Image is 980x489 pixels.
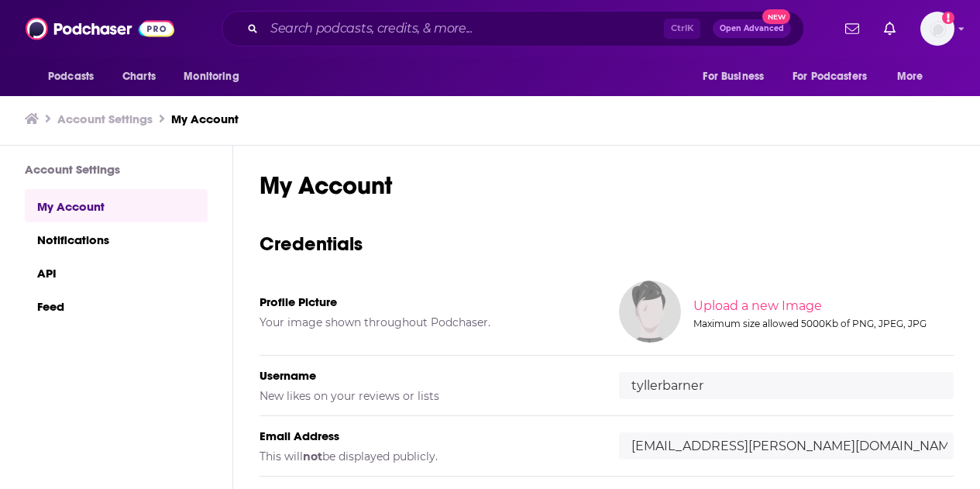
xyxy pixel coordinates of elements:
h5: Email Address [260,429,594,443]
span: Charts [122,66,156,88]
img: User Profile [920,12,954,46]
input: Search podcasts, credits, & more... [264,16,664,41]
a: Account Settings [57,112,153,126]
div: Maximum size allowed 5000Kb of PNG, JPEG, JPG [693,318,951,329]
a: My Account [171,112,239,126]
a: Charts [112,62,165,91]
button: open menu [692,62,783,91]
span: Logged in as tyllerbarner [920,12,954,46]
button: Open AdvancedNew [713,19,791,38]
button: open menu [173,62,259,91]
img: Podchaser - Follow, Share and Rate Podcasts [26,14,174,43]
h5: Your image shown throughout Podchaser. [260,315,594,329]
a: API [25,256,208,289]
button: open menu [37,62,114,91]
svg: Add a profile image [942,12,954,24]
h5: This will be displayed publicly. [260,449,594,463]
h3: Credentials [260,232,954,256]
span: For Podcasters [793,66,867,88]
a: Feed [25,289,208,322]
b: not [303,449,322,463]
a: Show notifications dropdown [839,15,865,42]
h5: Profile Picture [260,294,594,309]
span: Podcasts [48,66,94,88]
input: email [619,432,954,460]
a: My Account [25,189,208,222]
button: Show profile menu [920,12,954,46]
a: Notifications [25,222,208,256]
span: New [762,9,790,24]
a: Show notifications dropdown [878,15,902,42]
input: username [619,372,954,399]
h1: My Account [260,170,954,201]
span: For Business [703,66,764,88]
div: Search podcasts, credits, & more... [222,11,804,46]
img: Your profile image [619,281,681,343]
h3: Account Settings [25,162,208,177]
span: Open Advanced [720,25,784,33]
h5: Username [260,368,594,383]
span: Ctrl K [664,19,700,39]
button: open menu [886,62,943,91]
button: open menu [782,62,889,91]
span: Monitoring [184,66,239,88]
span: More [897,66,923,88]
h5: New likes on your reviews or lists [260,389,594,403]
